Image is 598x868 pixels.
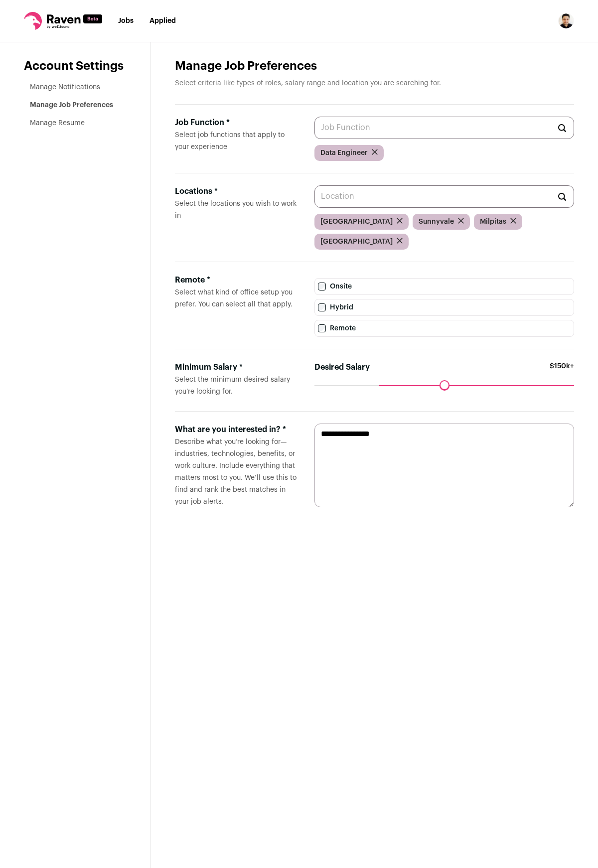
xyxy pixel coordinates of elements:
[175,200,297,219] span: Select the locations you wish to work in
[175,185,299,197] div: Locations *
[175,424,299,435] div: What are you interested in? *
[149,17,176,24] a: Applied
[318,283,326,290] input: Onsite
[175,274,299,286] div: Remote *
[30,120,85,127] a: Manage Resume
[314,278,574,295] label: Onsite
[558,13,574,29] button: Open dropdown
[314,361,370,373] label: Desired Salary
[558,13,574,29] img: 19337375-medium_jpg
[175,58,574,74] h1: Manage Job Preferences
[550,361,574,385] span: $150k+
[175,438,297,505] span: Describe what you’re looking for—industries, technologies, benefits, or work culture. Include eve...
[175,132,285,150] span: Select job functions that apply to your experience
[175,361,299,373] div: Minimum Salary *
[175,117,299,129] div: Job Function *
[24,58,127,74] header: Account Settings
[320,148,368,158] span: Data Engineer
[480,217,506,227] span: Milpitas
[30,102,113,109] a: Manage Job Preferences
[320,237,393,247] span: [GEOGRAPHIC_DATA]
[118,17,134,24] a: Jobs
[318,324,326,332] input: Remote
[419,217,454,227] span: Sunnyvale
[314,299,574,316] label: Hybrid
[175,289,293,308] span: Select what kind of office setup you prefer. You can select all that apply.
[175,78,574,88] p: Select criteria like types of roles, salary range and location you are searching for.
[175,376,290,395] span: Select the minimum desired salary you’re looking for.
[318,303,326,311] input: Hybrid
[314,185,574,208] input: Location
[314,320,574,337] label: Remote
[320,217,393,227] span: [GEOGRAPHIC_DATA]
[30,84,100,91] a: Manage Notifications
[314,117,574,139] input: Job Function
